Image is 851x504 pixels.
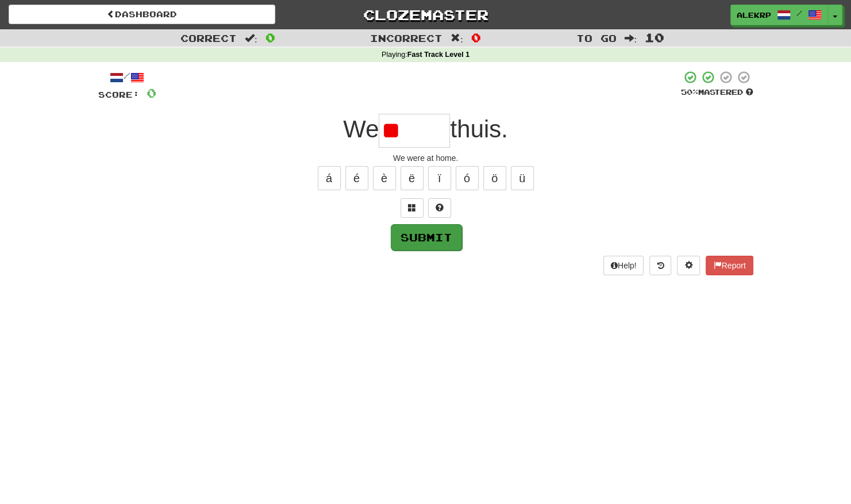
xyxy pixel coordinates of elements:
span: Correct [180,32,237,44]
span: Incorrect [370,32,442,44]
strong: Fast Track Level 1 [407,51,470,59]
div: Mastered [681,87,753,98]
button: Help! [603,256,644,275]
button: ö [483,166,506,190]
button: ï [428,166,451,190]
a: alekrp / [730,5,828,25]
span: alekrp [737,10,771,20]
button: Submit [391,224,462,251]
span: 0 [147,86,156,100]
span: : [624,33,637,43]
span: 10 [645,30,664,44]
button: Round history (alt+y) [649,256,671,275]
button: ó [456,166,479,190]
span: / [796,9,802,17]
a: Dashboard [9,5,275,24]
button: è [373,166,396,190]
span: thuis. [450,116,507,143]
button: á [318,166,341,190]
span: Score: [98,90,140,99]
span: 0 [265,30,275,44]
span: 0 [471,30,481,44]
button: é [345,166,368,190]
span: To go [576,32,616,44]
button: ë [401,166,423,190]
span: : [450,33,463,43]
span: : [245,33,257,43]
button: Switch sentence to multiple choice alt+p [401,198,423,218]
span: 50 % [681,87,698,97]
a: Clozemaster [292,5,559,25]
button: Single letter hint - you only get 1 per sentence and score half the points! alt+h [428,198,451,218]
div: / [98,70,156,84]
span: We [343,116,379,143]
button: Report [706,256,753,275]
button: ü [511,166,534,190]
div: We were at home. [98,152,753,164]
